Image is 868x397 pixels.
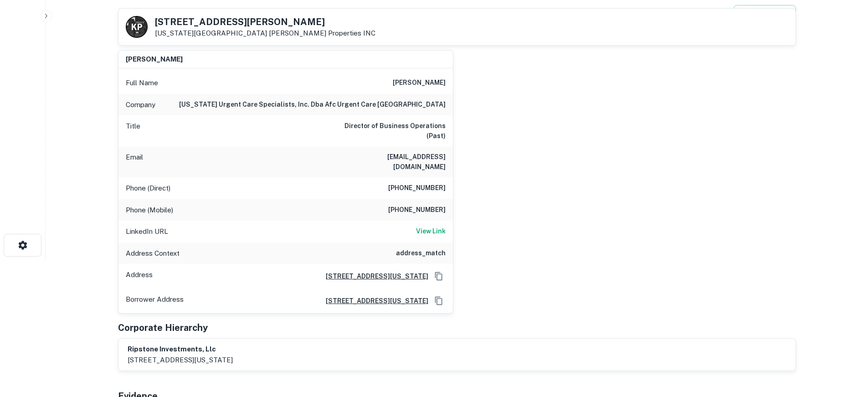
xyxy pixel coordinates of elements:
[734,5,796,21] button: Export CSV
[126,248,180,259] p: Address Context
[388,183,446,194] h6: [PHONE_NUMBER]
[416,226,446,237] a: View Link
[126,183,170,194] p: Phone (Direct)
[318,296,428,306] a: [STREET_ADDRESS][US_STATE]
[155,29,375,37] p: [US_STATE][GEOGRAPHIC_DATA]
[126,269,153,283] p: Address
[126,205,173,216] p: Phone (Mobile)
[126,152,143,172] p: Email
[128,355,233,366] p: [STREET_ADDRESS][US_STATE]
[822,324,868,368] iframe: Chat Widget
[396,248,446,259] h6: address_match
[131,21,142,33] p: K P
[126,99,155,110] p: Company
[432,269,446,283] button: Copy Address
[118,5,189,21] h4: Buyer Details
[126,226,168,237] p: LinkedIn URL
[388,205,446,216] h6: [PHONE_NUMBER]
[126,294,184,308] p: Borrower Address
[416,226,446,236] h6: View Link
[126,54,183,65] h6: [PERSON_NAME]
[128,344,233,355] h6: ripstone investments, llc
[336,121,446,141] h6: Director of Business Operations (Past)
[118,321,208,335] h5: Corporate Hierarchy
[269,29,375,37] a: [PERSON_NAME] Properties INC
[126,77,158,88] p: Full Name
[126,121,140,141] p: Title
[179,99,446,110] h6: [US_STATE] urgent care specialists, inc. dba afc urgent care [GEOGRAPHIC_DATA]
[393,77,446,88] h6: [PERSON_NAME]
[432,294,446,308] button: Copy Address
[336,152,446,172] h6: [EMAIL_ADDRESS][DOMAIN_NAME]
[318,271,428,281] a: [STREET_ADDRESS][US_STATE]
[155,17,375,26] h5: [STREET_ADDRESS][PERSON_NAME]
